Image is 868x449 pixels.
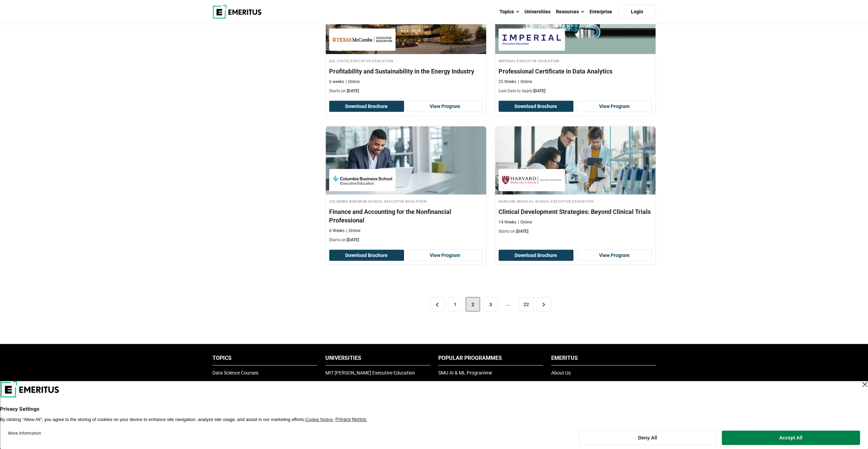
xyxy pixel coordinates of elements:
[498,228,652,234] p: Starts on:
[518,219,532,225] p: Online
[212,370,258,375] a: Data Science Courses
[430,297,444,311] a: <
[501,297,516,311] span: ...
[438,370,492,375] a: SMU AI & ML Programme
[577,249,652,261] a: View Program
[498,79,516,84] p: 25 Weeks
[326,126,486,194] img: Finance and Accounting for the Nonfinancial Professional | Online Finance Course
[498,67,652,75] h4: Professional Certificate in Data Analytics
[495,126,656,194] img: Clinical Development Strategies: Beyond Clinical Trials | Online Digital Transformation Course
[329,88,483,94] p: Starts on:
[498,57,652,63] h4: Imperial Executive Education
[329,79,344,84] p: 6 weeks
[495,126,656,237] a: Digital Transformation Course by Harvard Medical School Executive Education - August 28, 2025 Har...
[346,79,360,84] p: Online
[466,297,480,311] span: 2
[618,4,656,19] a: Login
[502,172,561,188] img: Harvard Medical School Executive Education
[326,126,486,246] a: Finance Course by Columbia Business School Executive Education - August 28, 2025 Columbia Busines...
[407,249,483,261] a: View Program
[329,237,483,243] p: Starts on:
[483,297,498,311] a: 3
[533,88,545,93] span: [DATE]
[329,100,404,112] button: Download Brochure
[498,207,652,216] h4: Clinical Development Strategies: Beyond Clinical Trials
[448,297,462,311] a: 1
[516,229,528,233] span: [DATE]
[498,88,652,94] p: Last Date to Apply:
[498,198,652,204] h4: Harvard Medical School Executive Education
[347,237,359,242] span: [DATE]
[333,32,392,47] img: Texas Executive Education
[407,100,483,112] a: View Program
[347,88,359,93] span: [DATE]
[519,297,533,311] a: 22
[333,172,392,188] img: Columbia Business School Executive Education
[537,297,551,311] a: >
[518,79,532,84] p: Online
[502,32,561,47] img: Imperial Executive Education
[498,100,574,112] button: Download Brochure
[577,100,652,112] a: View Program
[498,249,574,261] button: Download Brochure
[329,228,345,233] p: 6 Weeks
[346,228,360,233] p: Online
[325,370,415,375] a: MIT [PERSON_NAME] Executive Education
[551,370,571,375] a: About Us
[329,207,483,224] h4: Finance and Accounting for the Nonfinancial Professional
[329,249,404,261] button: Download Brochure
[329,67,483,75] h4: Profitability and Sustainability in the Energy Industry
[329,57,483,63] h4: [US_STATE] Executive Education
[498,219,516,225] p: 14 Weeks
[329,198,483,204] h4: Columbia Business School Executive Education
